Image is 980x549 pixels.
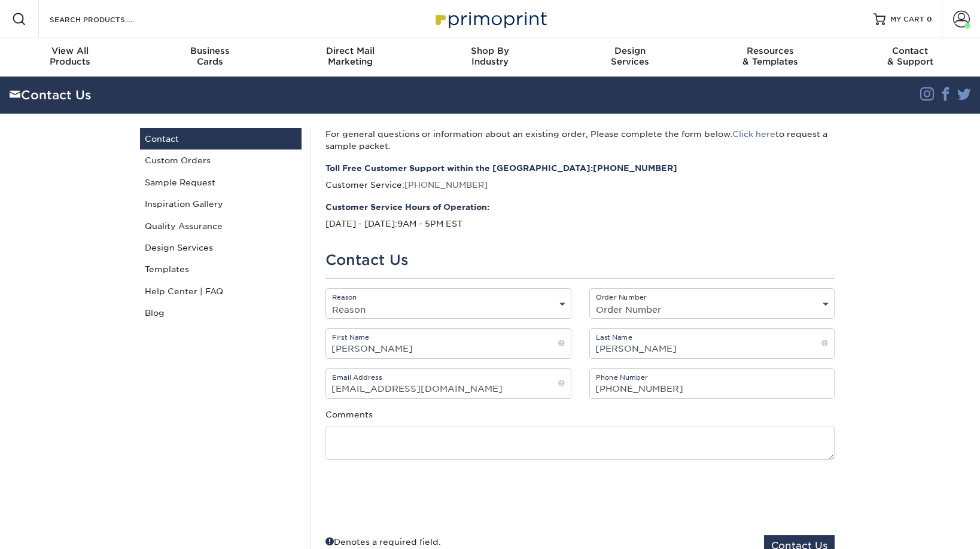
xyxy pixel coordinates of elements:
[560,38,700,77] a: DesignServices
[140,193,302,215] a: Inspiration Gallery
[840,45,980,67] div: & Support
[140,258,302,280] a: Templates
[700,45,840,67] div: & Templates
[140,215,302,237] a: Quality Assurance
[140,302,302,324] a: Blog
[560,45,700,56] span: Design
[732,129,775,139] a: Click here
[280,45,420,56] span: Direct Mail
[420,45,560,67] div: Industry
[280,45,420,67] div: Marketing
[890,14,924,25] span: MY CART
[593,163,677,173] a: [PHONE_NUMBER]
[927,15,932,23] span: 0
[140,128,302,150] a: Contact
[140,38,280,77] a: BusinessCards
[140,237,302,258] a: Design Services
[325,128,835,152] p: For general questions or information about an existing order, Please complete the form below. to ...
[700,38,840,77] a: Resources& Templates
[140,45,280,67] div: Cards
[325,252,835,269] h1: Contact Us
[140,45,280,56] span: Business
[840,45,980,56] span: Contact
[325,535,441,548] div: Denotes a required field.
[840,38,980,77] a: Contact& Support
[325,408,373,420] label: Comments
[404,180,488,190] a: [PHONE_NUMBER]
[325,162,835,174] strong: Toll Free Customer Support within the [GEOGRAPHIC_DATA]:
[700,45,840,56] span: Resources
[325,201,835,213] strong: Customer Service Hours of Operation:
[140,280,302,302] a: Help Center | FAQ
[140,150,302,171] a: Custom Orders
[560,45,700,67] div: Services
[653,474,835,521] iframe: reCAPTCHA
[48,12,165,26] input: SEARCH PRODUCTS.....
[140,172,302,193] a: Sample Request
[325,201,835,230] p: 9AM - 5PM EST
[280,38,420,77] a: Direct MailMarketing
[420,45,560,56] span: Shop By
[420,38,560,77] a: Shop ByIndustry
[430,6,550,32] img: Primoprint
[325,219,397,228] span: [DATE] - [DATE]:
[325,162,835,191] p: Customer Service:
